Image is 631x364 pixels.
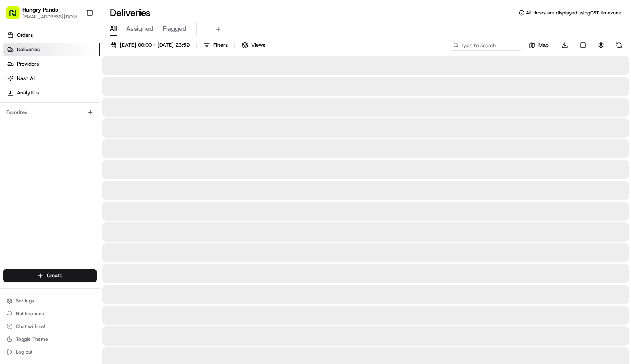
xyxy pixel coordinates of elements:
[3,72,100,85] a: Nash AI
[22,6,58,14] button: Hungry Panda
[120,42,190,49] span: [DATE] 00:00 - [DATE] 23:59
[17,32,33,39] span: Orders
[16,310,44,317] span: Notifications
[17,75,35,82] span: Nash AI
[16,298,34,304] span: Settings
[3,334,97,345] button: Toggle Theme
[3,43,100,56] a: Deliveries
[3,106,97,119] div: Favorites
[525,40,552,51] button: Map
[110,24,117,34] span: All
[526,10,621,16] span: All times are displayed using CST timezone
[3,58,100,70] a: Providers
[47,272,62,279] span: Create
[3,308,97,319] button: Notifications
[16,323,45,330] span: Chat with us!
[163,24,187,34] span: Flagged
[3,269,97,282] button: Create
[110,6,151,19] h1: Deliveries
[17,89,39,96] span: Analytics
[22,14,80,20] button: [EMAIL_ADDRESS][DOMAIN_NAME]
[3,29,100,42] a: Orders
[3,3,83,22] button: Hungry Panda[EMAIL_ADDRESS][DOMAIN_NAME]
[251,42,265,49] span: Views
[238,40,269,51] button: Views
[3,321,97,332] button: Chat with us!
[3,86,100,99] a: Analytics
[16,349,32,355] span: Log out
[126,24,153,34] span: Assigned
[613,40,625,51] button: Refresh
[3,295,97,306] button: Settings
[450,40,522,51] input: Type to search
[16,336,48,342] span: Toggle Theme
[17,46,40,53] span: Deliveries
[213,42,228,49] span: Filters
[3,346,97,358] button: Log out
[107,40,193,51] button: [DATE] 00:00 - [DATE] 23:59
[17,60,39,68] span: Providers
[200,40,231,51] button: Filters
[538,42,549,49] span: Map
